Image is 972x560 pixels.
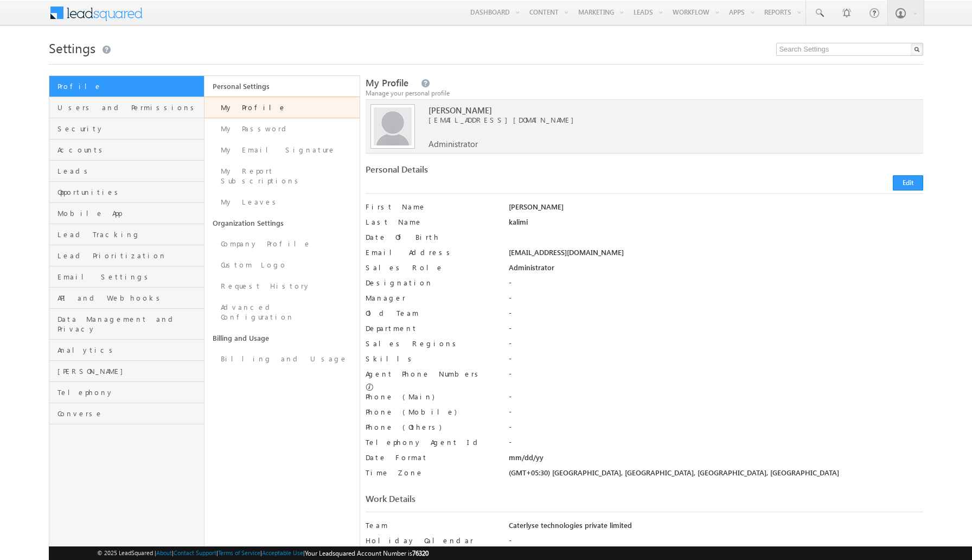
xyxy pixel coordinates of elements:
a: Advanced Configuration [204,297,360,328]
span: Mobile App [57,208,201,218]
a: My Leaves [204,192,360,213]
span: Accounts [57,145,201,155]
div: - [509,323,924,339]
a: Data Management and Privacy [49,309,204,340]
label: Agent Phone Numbers [366,369,482,379]
a: Mobile App [49,203,204,224]
span: Converse [57,409,201,418]
label: Time Zone [366,468,494,478]
label: Old Team [366,308,494,318]
div: - [509,392,924,407]
label: Holiday Calendar [366,536,494,545]
span: Opportunities [57,187,201,197]
div: - [509,308,924,323]
div: - [509,422,924,437]
div: - [509,278,924,293]
div: [PERSON_NAME] [509,202,924,217]
a: My Profile [204,97,360,118]
a: API and Webhooks [49,288,204,309]
span: Analytics [57,345,201,355]
label: Phone (Main) [366,392,494,402]
span: Leads [57,166,201,176]
a: Billing and Usage [204,348,360,370]
label: First Name [366,202,494,212]
a: Contact Support [174,549,216,556]
span: Data Management and Privacy [57,314,201,334]
div: Work Details [366,494,637,509]
span: API and Webhooks [57,293,201,303]
a: Profile [49,76,204,97]
label: Last Name [366,217,494,227]
label: Skills [366,354,494,364]
label: Designation [366,278,494,288]
span: [PERSON_NAME] [57,366,201,376]
div: mm/dd/yy [509,453,924,468]
div: - [509,536,924,551]
div: - [509,293,924,308]
span: Profile [57,81,201,91]
input: Search Settings [776,43,923,56]
a: Organization Settings [204,213,360,233]
a: Request History [204,276,360,297]
span: Telephony [57,387,201,397]
a: My Report Subscriptions [204,161,360,192]
a: Personal Settings [204,76,360,97]
a: Security [49,118,204,139]
a: Lead Tracking [49,224,204,245]
label: Phone (Others) [366,422,494,432]
span: [EMAIL_ADDRESS][DOMAIN_NAME] [429,115,875,125]
a: Billing and Usage [204,328,360,348]
label: Department [366,323,494,333]
div: Caterlyse technologies private limited [509,520,924,536]
div: Personal Details [366,164,637,180]
a: Lead Prioritization [49,245,204,266]
div: Administrator [509,263,924,278]
label: Team [366,520,494,530]
span: [PERSON_NAME] [429,105,875,115]
a: [PERSON_NAME] [49,361,204,382]
div: - [509,354,924,369]
div: [EMAIL_ADDRESS][DOMAIN_NAME] [509,247,924,263]
a: My Email Signature [204,139,360,161]
a: Acceptable Use [262,549,303,556]
span: 76320 [412,549,429,557]
div: - [509,339,924,354]
div: - [509,437,924,453]
label: Date Format [366,453,494,462]
div: kalimi [509,217,924,232]
span: Settings [49,39,95,56]
button: Edit [893,175,923,190]
span: Your Leadsquared Account Number is [305,549,429,557]
label: Manager [366,293,494,303]
a: Telephony [49,382,204,403]
a: Users and Permissions [49,97,204,118]
label: Date Of Birth [366,232,494,242]
span: Lead Tracking [57,230,201,239]
a: Accounts [49,139,204,161]
span: Lead Prioritization [57,251,201,260]
a: Converse [49,403,204,424]
div: (GMT+05:30) [GEOGRAPHIC_DATA], [GEOGRAPHIC_DATA], [GEOGRAPHIC_DATA], [GEOGRAPHIC_DATA] [509,468,924,483]
div: - [509,407,924,422]
label: Email Address [366,247,494,257]
a: About [156,549,172,556]
a: Company Profile [204,233,360,254]
a: Leads [49,161,204,182]
span: Administrator [429,139,478,149]
span: Email Settings [57,272,201,282]
span: My Profile [366,77,408,89]
span: Security [57,124,201,133]
a: Terms of Service [218,549,260,556]
a: Analytics [49,340,204,361]
span: © 2025 LeadSquared | | | | | [97,548,429,558]
a: Custom Logo [204,254,360,276]
a: Opportunities [49,182,204,203]
label: Sales Role [366,263,494,272]
div: Manage your personal profile [366,88,924,98]
label: Sales Regions [366,339,494,348]
label: Phone (Mobile) [366,407,457,417]
span: Users and Permissions [57,103,201,112]
label: Telephony Agent Id [366,437,494,447]
div: - [509,369,924,384]
a: Email Settings [49,266,204,288]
